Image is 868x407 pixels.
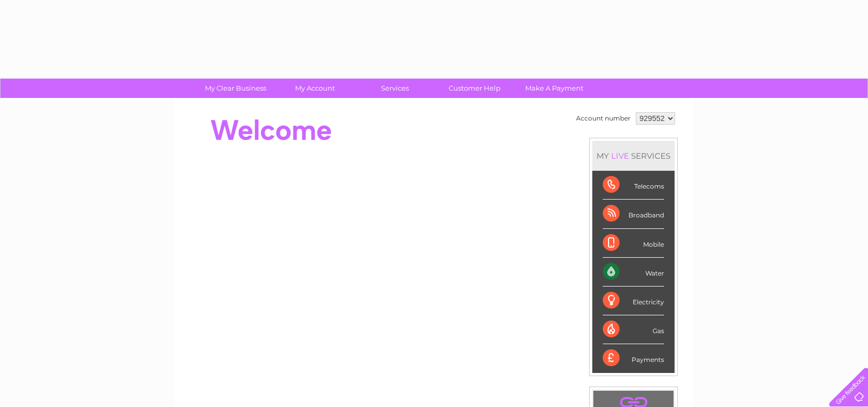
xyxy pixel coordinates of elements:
a: My Account [272,79,359,98]
td: Account number [573,109,633,127]
div: MY SERVICES [592,141,675,171]
a: My Clear Business [192,79,279,98]
div: LIVE [609,151,631,161]
div: Electricity [603,287,664,315]
a: Make A Payment [511,79,598,98]
a: Customer Help [431,79,518,98]
div: Water [603,258,664,287]
div: Broadband [603,200,664,228]
div: Mobile [603,229,664,258]
div: Telecoms [603,171,664,200]
div: Gas [603,315,664,344]
a: Services [352,79,438,98]
div: Payments [603,344,664,372]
